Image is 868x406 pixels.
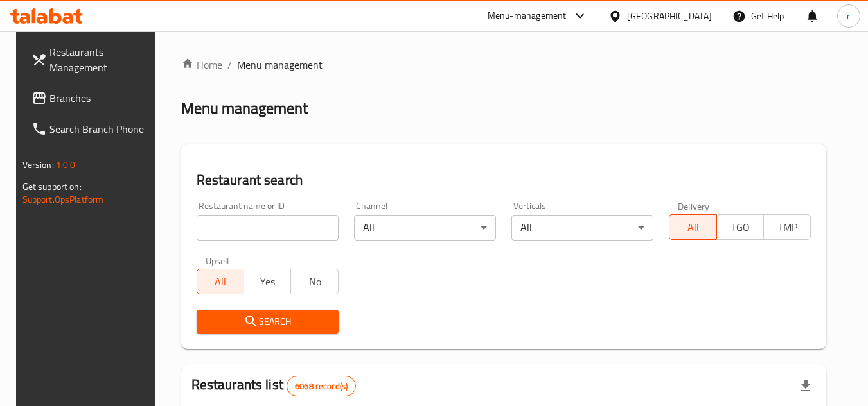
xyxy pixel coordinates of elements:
h2: Restaurants list [191,375,357,396]
h2: Restaurant search [197,171,811,190]
button: TMP [763,214,811,240]
span: Get support on: [22,178,82,195]
a: Home [181,57,222,72]
span: Menu management [237,57,323,72]
span: Restaurants Management [49,44,151,75]
label: Delivery [678,201,710,210]
span: Yes [249,273,286,291]
nav: breadcrumb [181,57,827,72]
button: All [669,214,716,240]
div: Export file [790,371,821,402]
span: Search [207,314,328,330]
span: 1.0.0 [56,156,76,173]
span: All [202,273,239,291]
li: / [227,57,232,72]
a: Search Branch Phone [21,114,161,144]
div: Total records count [287,376,356,396]
span: Version: [22,156,54,173]
span: No [296,273,333,291]
h2: Menu management [181,98,308,119]
a: Branches [21,83,161,114]
div: [GEOGRAPHIC_DATA] [627,9,712,23]
a: Restaurants Management [21,37,161,83]
span: TGO [722,218,759,237]
label: Upsell [206,256,229,265]
span: r [847,9,850,23]
span: All [675,218,711,237]
span: Branches [49,90,151,106]
input: Search for restaurant name or ID.. [197,215,339,241]
div: All [511,215,653,241]
button: Search [197,310,339,334]
div: Menu-management [488,8,567,24]
button: No [290,269,338,294]
button: All [197,269,244,294]
span: 6068 record(s) [287,380,355,393]
span: Search Branch Phone [49,121,151,137]
span: TMP [769,218,806,237]
button: TGO [716,214,764,240]
button: Yes [244,269,291,294]
a: Support.OpsPlatform [22,191,104,208]
div: All [354,215,496,241]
